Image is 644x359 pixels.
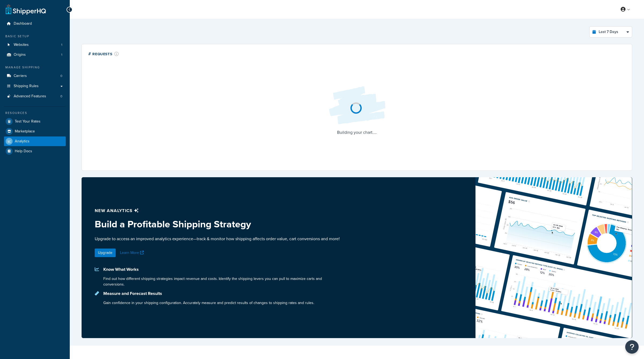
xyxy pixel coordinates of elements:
[325,82,389,129] img: Loading...
[61,43,62,47] span: 1
[4,40,66,50] a: Websites1
[95,236,344,242] p: Upgrade to access an improved analytics experience—track & monitor how shipping affects order val...
[61,53,62,57] span: 1
[103,300,314,306] p: Gain confidence in your shipping configuration. Accurately measure and predict results of changes...
[14,53,26,57] span: Origins
[4,71,66,81] li: Carriers
[4,146,66,156] a: Help Docs
[4,65,66,70] div: Manage Shipping
[103,290,314,297] p: Measure and Forecast Results
[95,219,344,230] h3: Build a Profitable Shipping Strategy
[4,50,66,60] a: Origins1
[4,91,66,101] a: Advanced Features0
[4,117,66,126] a: Test Your Rates
[14,84,39,88] span: Shipping Rules
[4,40,66,50] li: Websites
[325,129,389,136] p: Building your chart....
[4,91,66,101] li: Advanced Features
[95,249,116,257] a: Upgrade
[103,266,344,273] p: Know What Works
[15,139,30,144] span: Analytics
[14,74,27,78] span: Carriers
[625,340,639,354] button: Open Resource Center
[4,81,66,91] a: Shipping Rules
[14,94,46,99] span: Advanced Features
[4,111,66,115] div: Resources
[4,50,66,60] li: Origins
[60,94,62,99] span: 0
[4,71,66,81] a: Carriers0
[60,74,62,78] span: 0
[95,207,344,214] p: New analytics
[4,34,66,39] div: Basic Setup
[14,43,29,47] span: Websites
[4,19,66,29] a: Dashboard
[103,276,344,287] p: Find out how different shipping strategies impact revenue and costs. Identify the shipping levers...
[15,119,41,124] span: Test Your Rates
[15,149,32,154] span: Help Docs
[88,51,119,57] div: # Requests
[120,250,145,256] a: Learn More
[4,136,66,146] a: Analytics
[4,127,66,136] a: Marketplace
[14,21,32,26] span: Dashboard
[15,129,35,134] span: Marketplace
